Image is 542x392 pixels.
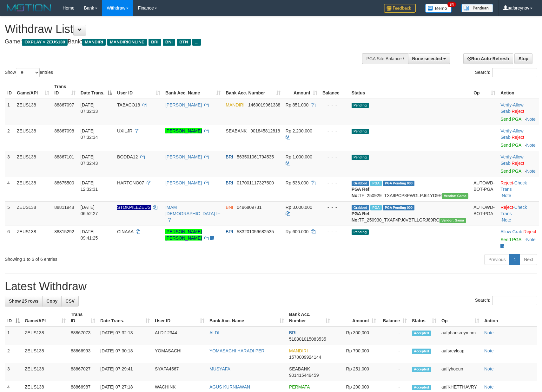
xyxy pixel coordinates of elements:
[152,345,207,363] td: YOMASACHI
[500,128,523,140] span: ·
[152,363,207,381] td: SYAFA4567
[107,39,147,46] span: MANDIRIONLINE
[471,201,498,226] td: AUTOWD-BOT-PGA
[81,128,98,140] span: [DATE] 07:32:34
[500,205,513,210] a: Reject
[492,296,537,305] input: Search:
[237,229,274,234] span: Copy 583201056682535 to clipboard
[98,309,152,327] th: Date Trans.: activate to sort column ascending
[500,229,523,234] span: ·
[54,154,74,159] span: 88867101
[165,128,202,133] a: [PERSON_NAME]
[500,169,521,174] a: Send PGA
[5,309,22,327] th: ID: activate to sort column descending
[286,229,308,234] span: Rp 600.000
[498,177,539,201] td: · ·
[65,299,75,304] span: CSV
[379,345,409,363] td: -
[322,180,347,186] div: - - -
[500,117,521,122] a: Send PGA
[502,217,511,222] a: Note
[412,56,442,61] span: None selected
[22,345,68,363] td: ZEUS138
[117,180,144,185] span: HARTONO07
[514,53,532,64] a: Stop
[349,177,471,201] td: TF_250929_TXA9PCP8PWGLPJ61YD9R
[412,385,431,390] span: Accepted
[289,337,326,342] span: Copy 518301015083535 to clipboard
[78,81,115,99] th: Date Trans.: activate to sort column descending
[209,330,219,335] a: ALDI
[81,205,98,216] span: [DATE] 06:52:27
[509,254,520,265] a: 1
[5,327,22,345] td: 1
[484,330,494,335] a: Note
[439,363,482,381] td: aaflyhoeun
[461,4,493,12] img: panduan.png
[22,363,68,381] td: ZEUS138
[484,348,494,353] a: Note
[526,237,536,242] a: Note
[14,177,52,201] td: ZEUS138
[512,135,524,140] a: Reject
[5,81,14,99] th: ID
[177,39,191,46] span: BTN
[526,117,536,122] a: Note
[223,81,283,99] th: Bank Acc. Number: activate to sort column ascending
[463,53,513,64] a: Run Auto-Refresh
[117,205,151,210] span: Nama rekening ada tanda titik/strip, harap diedit
[5,151,14,177] td: 3
[81,154,98,166] span: [DATE] 07:32:43
[5,363,22,381] td: 3
[442,193,468,199] span: Vendor URL: https://trx31.1velocity.biz
[226,229,233,234] span: BRI
[54,229,74,234] span: 88815292
[81,229,98,241] span: [DATE] 09:41:25
[498,226,539,252] td: ·
[500,180,513,185] a: Reject
[322,154,347,160] div: - - -
[498,99,539,125] td: · ·
[352,229,369,235] span: Pending
[163,81,223,99] th: Bank Acc. Name: activate to sort column ascending
[226,205,233,210] span: BNI
[237,154,274,159] span: Copy 563501061794535 to clipboard
[165,154,202,159] a: [PERSON_NAME]
[502,193,511,198] a: Note
[5,280,537,293] h1: Latest Withdraw
[526,143,536,148] a: Note
[409,309,439,327] th: Status: activate to sort column ascending
[14,125,52,151] td: ZEUS138
[322,204,347,210] div: - - -
[117,229,133,234] span: CINAAA
[52,81,78,99] th: Trans ID: activate to sort column ascending
[209,366,230,371] a: MUSYAFA
[98,327,152,345] td: [DATE] 07:32:13
[484,384,494,389] a: Note
[209,348,264,353] a: YOMASACHI HARADI PER
[322,128,347,134] div: - - -
[352,205,369,210] span: Grabbed
[117,128,132,133] span: UXILJR
[5,39,355,45] h4: Game: Bank:
[22,39,68,46] span: OXPLAY > ZEUS138
[226,128,247,133] span: SEABANK
[165,205,221,216] a: IMAM [DEMOGRAPHIC_DATA] I--
[349,201,471,226] td: TF_250930_TXAF4PJ0VBTLLGRJ89RC
[289,348,308,353] span: MANDIRI
[440,218,466,223] span: Vendor URL: https://trx31.1velocity.biz
[320,81,349,99] th: Balance
[152,309,207,327] th: User ID: activate to sort column ascending
[5,3,53,13] img: MOTION_logo.png
[207,309,287,327] th: Bank Acc. Name: activate to sort column ascending
[5,226,14,252] td: 6
[117,154,138,159] span: BODDA12
[286,102,308,107] span: Rp 851.000
[500,180,527,192] a: Check Trans
[98,363,152,381] td: [DATE] 07:29:41
[5,254,221,262] div: Showing 1 to 6 of 6 entries
[500,237,521,242] a: Send PGA
[333,309,379,327] th: Amount: activate to sort column ascending
[82,39,106,46] span: MANDIRI
[5,345,22,363] td: 2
